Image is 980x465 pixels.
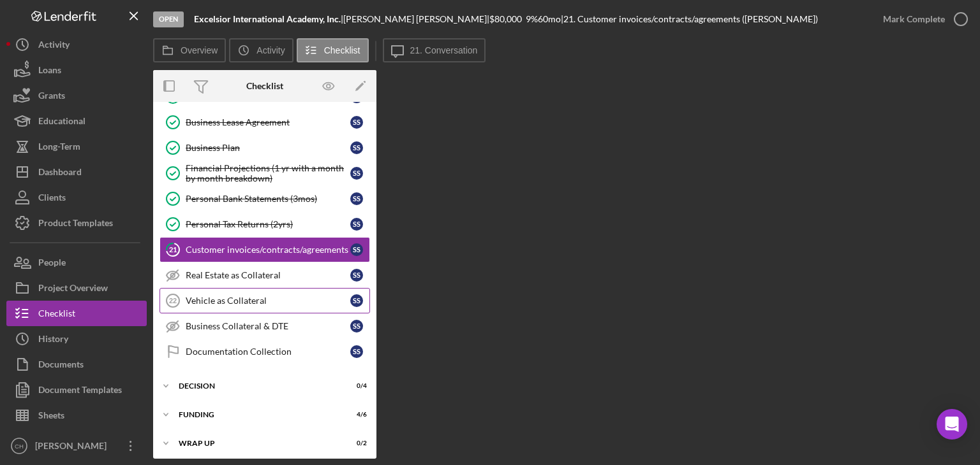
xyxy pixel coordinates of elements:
[186,347,350,357] div: Documentation Collection
[324,45,360,55] label: Checklist
[38,403,64,431] div: Sheets
[350,345,363,358] div: S S
[6,326,147,352] button: History
[383,38,486,62] button: 21. Conversation
[160,288,370,313] a: 22Vehicle as CollateralSS
[186,194,350,204] div: Personal Bank Statements (3mos)
[883,6,945,32] div: Mark Complete
[32,433,115,462] div: [PERSON_NAME]
[38,83,65,111] div: Grants
[6,57,147,83] button: Loans
[179,411,335,418] div: Funding
[6,250,147,275] button: People
[6,352,147,377] button: Documents
[186,321,350,331] div: Business Collateral & DTE
[186,270,350,280] div: Real Estate as Collateral
[350,192,363,205] div: S S
[160,135,370,161] a: Business PlanSS
[186,163,350,183] div: Financial Projections (1 yr with a month by month breakdown)
[160,186,370,211] a: Personal Bank Statements (3mos)SS
[6,210,147,236] button: Product Templates
[169,297,177,304] tspan: 22
[350,269,363,282] div: S S
[186,143,350,153] div: Business Plan
[538,14,561,24] div: 60 mo
[937,409,967,440] div: Open Intercom Messenger
[38,210,113,239] div: Product Templates
[6,108,147,134] button: Educational
[6,134,147,159] button: Long-Term
[6,403,147,428] button: Sheets
[38,377,122,406] div: Document Templates
[344,440,367,447] div: 0 / 2
[6,159,147,185] button: Dashboard
[38,134,80,162] div: Long-Term
[186,296,350,306] div: Vehicle as Collateral
[350,243,363,256] div: S S
[38,352,84,380] div: Documents
[194,14,343,24] div: |
[526,14,538,24] div: 9 %
[160,237,370,262] a: 21Customer invoices/contracts/agreementsSS
[489,13,522,24] span: $80,000
[6,32,147,57] button: Activity
[6,301,147,326] button: Checklist
[38,32,70,61] div: Activity
[229,38,293,62] button: Activity
[350,141,363,154] div: S S
[186,219,350,229] div: Personal Tax Returns (2yrs)
[15,443,24,450] text: CH
[38,301,75,329] div: Checklist
[38,108,85,137] div: Educational
[153,11,184,27] div: Open
[350,294,363,307] div: S S
[160,339,370,364] a: Documentation CollectionSS
[186,245,350,255] div: Customer invoices/contracts/agreements
[153,38,226,62] button: Overview
[344,382,367,390] div: 0 / 4
[169,245,177,254] tspan: 21
[870,6,974,32] button: Mark Complete
[160,262,370,288] a: Real Estate as CollateralSS
[179,382,335,390] div: Decision
[6,83,147,108] button: Grants
[297,38,369,62] button: Checklist
[38,185,66,213] div: Clients
[6,377,147,403] button: Document Templates
[256,45,285,55] label: Activity
[38,326,68,355] div: History
[186,117,350,127] div: Business Lease Agreement
[6,275,147,301] button: Project Overview
[246,81,283,91] div: Checklist
[38,275,108,304] div: Project Overview
[160,211,370,237] a: Personal Tax Returns (2yrs)SS
[561,14,818,24] div: | 21. Customer invoices/contracts/agreements ([PERSON_NAME])
[181,45,218,55] label: Overview
[6,185,147,210] button: Clients
[38,57,61,86] div: Loans
[350,116,363,129] div: S S
[179,440,335,447] div: Wrap up
[343,14,489,24] div: [PERSON_NAME] [PERSON_NAME] |
[344,411,367,418] div: 4 / 6
[38,159,82,188] div: Dashboard
[410,45,478,55] label: 21. Conversation
[160,110,370,135] a: Business Lease AgreementSS
[350,167,363,180] div: S S
[38,250,66,278] div: People
[194,13,341,24] b: Excelsior International Academy, Inc.
[6,433,147,459] button: CH[PERSON_NAME]
[160,313,370,339] a: Business Collateral & DTESS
